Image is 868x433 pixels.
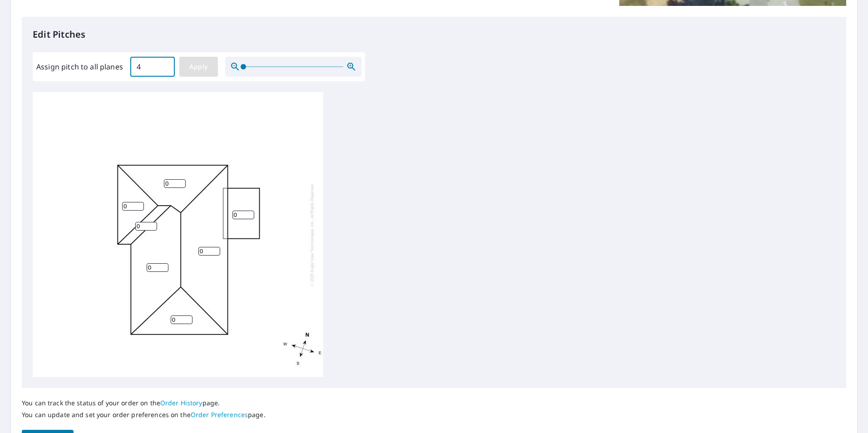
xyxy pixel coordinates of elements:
label: Assign pitch to all planes [36,61,123,72]
p: You can track the status of your order on the page. [22,399,266,407]
a: Order History [160,399,202,407]
button: Apply [179,57,218,77]
p: Edit Pitches [33,28,835,41]
input: 00.0 [130,54,175,79]
a: Order Preferences [191,410,248,419]
span: Apply [187,61,211,73]
p: You can update and set your order preferences on the page. [22,411,266,419]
